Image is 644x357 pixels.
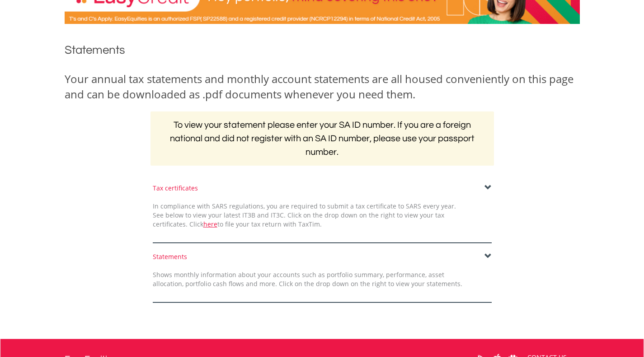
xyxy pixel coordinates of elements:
[65,71,580,102] div: Your annual tax statements and monthly account statements are all housed conveniently on this pag...
[189,220,322,228] span: Click to file your tax return with TaxTim.
[150,111,494,166] h2: To view your statement please enter your SA ID number. If you are a foreign national and did not ...
[153,184,492,193] div: Tax certificates
[153,202,456,228] span: In compliance with SARS regulations, you are required to submit a tax certificate to SARS every y...
[65,44,125,56] span: Statements
[153,252,492,261] div: Statements
[146,270,469,288] div: Shows monthly information about your accounts such as portfolio summary, performance, asset alloc...
[203,220,217,228] a: here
